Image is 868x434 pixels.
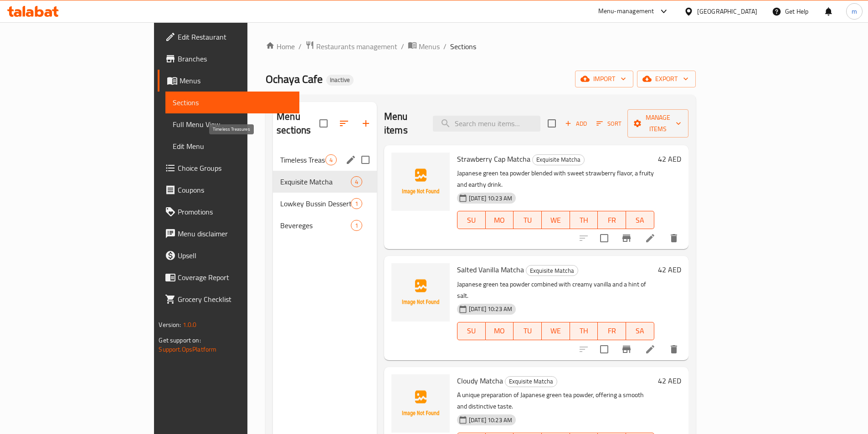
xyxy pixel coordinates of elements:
[273,193,377,214] div: Lowkey Bussin Desserts1
[333,112,355,134] span: Sort sections
[351,199,362,208] span: 1
[505,376,557,387] div: Exquisite Matcha
[165,113,299,135] a: Full Menu View
[630,214,651,227] span: SA
[326,76,354,84] span: Inactive
[298,41,302,52] li: /
[305,41,397,52] a: Restaurants management
[598,211,626,229] button: FR
[457,389,654,412] p: A unique preparation of Japanese green tea powder, offering a smooth and distinctive taste.
[384,110,422,137] h2: Menu items
[486,322,514,340] button: MO
[158,245,299,266] a: Upsell
[178,294,292,305] span: Grocery Checklist
[626,211,654,229] button: SA
[443,41,447,52] li: /
[159,343,216,355] a: Support.OpsPlatform
[158,70,299,92] a: Menus
[401,41,404,52] li: /
[658,153,681,165] h6: 42 AED
[545,214,566,227] span: WE
[505,376,557,387] span: Exquisite Matcha
[570,322,598,340] button: TH
[158,157,299,179] a: Choice Groups
[601,324,622,337] span: FR
[644,73,688,85] span: export
[461,324,482,337] span: SU
[561,117,591,131] span: Add item
[542,114,561,133] span: Select section
[457,322,486,340] button: SU
[178,184,292,195] span: Coupons
[355,112,377,134] button: Add section
[316,41,397,52] span: Restaurants management
[532,154,585,165] div: Exquisite Matcha
[658,374,681,387] h6: 42 AED
[273,149,377,171] div: Timeless Treasures4edit
[178,206,292,217] span: Promotions
[574,214,595,227] span: TH
[630,324,651,337] span: SA
[178,31,292,42] span: Edit Restaurant
[408,41,440,52] a: Menus
[450,41,476,52] span: Sections
[542,211,570,229] button: WE
[564,118,588,129] span: Add
[626,322,654,340] button: SA
[178,163,292,174] span: Choice Groups
[486,211,514,229] button: MO
[326,156,336,164] span: 4
[280,198,351,209] span: Lowkey Bussin Desserts
[465,194,516,203] span: [DATE] 10:23 AM
[635,112,681,135] span: Manage items
[457,374,503,388] span: Cloudy Matcha
[489,214,510,227] span: MO
[180,75,292,86] span: Menus
[526,266,578,276] span: Exquisite Matcha
[280,176,351,187] span: Exquisite Matcha
[596,118,621,129] span: Sort
[561,117,591,131] button: Add
[178,272,292,283] span: Coverage Report
[173,141,292,152] span: Edit Menu
[159,319,181,331] span: Version:
[314,114,333,133] span: Select all sections
[419,41,440,52] span: Menus
[457,168,654,190] p: Japanese green tea powder blended with sweet strawberry flavor, a fruity and earthy drink.
[663,338,685,360] button: delete
[598,6,654,17] div: Menu-management
[598,322,626,340] button: FR
[165,92,299,113] a: Sections
[351,221,362,230] span: 1
[465,416,516,424] span: [DATE] 10:23 AM
[582,73,626,85] span: import
[158,26,299,48] a: Edit Restaurant
[591,117,627,131] span: Sort items
[637,71,696,87] button: export
[280,154,325,165] span: Timeless Treasures
[533,154,584,165] span: Exquisite Matcha
[326,75,354,86] div: Inactive
[461,214,482,227] span: SU
[570,211,598,229] button: TH
[273,145,377,240] nav: Menu sections
[433,116,540,132] input: search
[158,48,299,70] a: Branches
[594,117,624,131] button: Sort
[173,119,292,130] span: Full Menu View
[457,152,530,166] span: Strawberry Cap Matcha
[517,214,538,227] span: TU
[658,263,681,276] h6: 42 AED
[273,214,377,236] div: Bevereges1
[697,6,757,16] div: [GEOGRAPHIC_DATA]
[601,214,622,227] span: FR
[391,374,450,433] img: Cloudy Matcha
[457,263,524,276] span: Salted Vanilla Matcha
[158,179,299,201] a: Coupons
[351,198,362,209] div: items
[158,288,299,310] a: Grocery Checklist
[616,338,637,360] button: Branch-specific-item
[457,211,486,229] button: SU
[391,153,450,211] img: Strawberry Cap Matcha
